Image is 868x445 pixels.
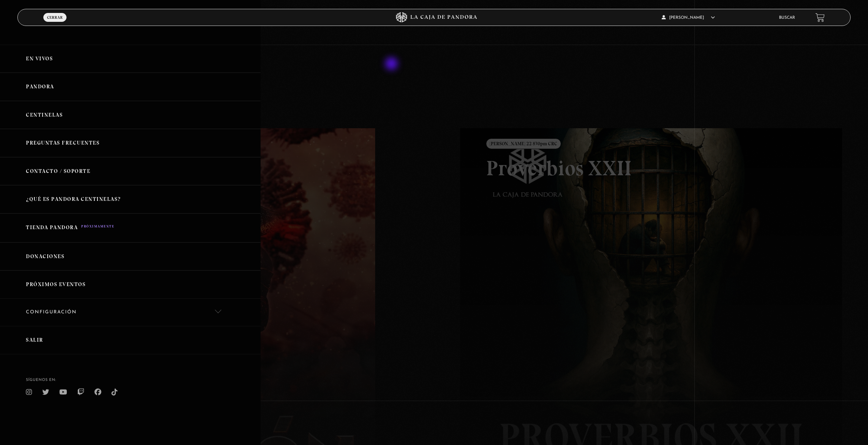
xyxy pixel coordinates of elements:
span: [PERSON_NAME] [662,16,715,20]
h4: SÍguenos en: [26,378,234,382]
span: Menu [49,21,61,26]
a: Buscar [779,16,795,20]
span: Cerrar [47,15,63,19]
a: View your shopping cart [815,13,825,22]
